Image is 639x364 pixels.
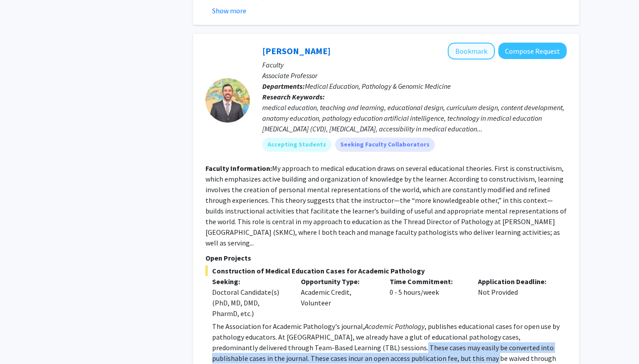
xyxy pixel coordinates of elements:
[262,92,325,101] b: Research Keywords:
[205,265,567,276] span: Construction of Medical Education Cases for Academic Pathology
[498,43,567,59] button: Compose Request to Alexander Macnow
[383,276,472,319] div: 0 - 5 hours/week
[7,324,38,357] iframe: Chat
[365,322,425,331] em: Academic Pathology
[301,276,376,287] p: Opportunity Type:
[294,276,383,319] div: Academic Credit, Volunteer
[205,164,567,247] fg-read-more: My approach to medical education draws on several educational theories. First is constructivism, ...
[262,82,305,91] b: Departments:
[305,82,451,91] span: Medical Education, Pathology & Genomic Medicine
[212,276,288,287] p: Seeking:
[205,164,272,173] b: Faculty Information:
[212,287,288,319] div: Doctoral Candidate(s) (PhD, MD, DMD, PharmD, etc.)
[205,253,567,263] p: Open Projects
[262,138,331,152] mat-chip: Accepting Students
[390,276,465,287] p: Time Commitment:
[448,43,495,59] button: Add Alexander Macnow to Bookmarks
[262,70,567,81] p: Associate Professor
[262,102,567,134] div: medical education, teaching and learning, educational design, curriculum design, content developm...
[262,59,567,70] p: Faculty
[478,276,553,287] p: Application Deadline:
[335,138,435,152] mat-chip: Seeking Faculty Collaborators
[262,45,331,56] a: [PERSON_NAME]
[471,276,560,319] div: Not Provided
[212,5,246,16] button: Show more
